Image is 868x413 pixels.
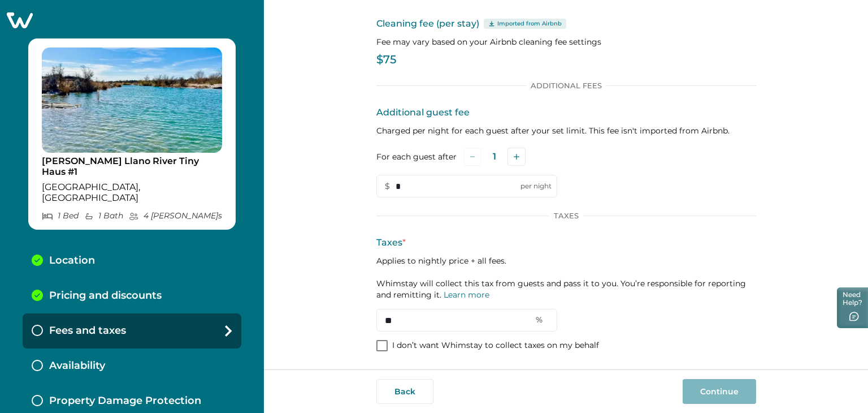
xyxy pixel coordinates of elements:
p: Fees and taxes [49,325,126,337]
p: Additional guest fee [376,106,756,119]
p: Pricing and discounts [49,290,162,302]
p: Imported from Airbnb [497,19,562,28]
p: Charged per night for each guest after your set limit. This fee isn't imported from Airbnb. [376,125,756,136]
p: Availability [49,360,105,372]
p: I don’t want Whimstay to collect taxes on my behalf [392,340,599,351]
p: Cleaning fee (per stay) [376,17,756,31]
p: Taxes [376,236,756,249]
button: Add [507,148,526,166]
p: Applies to nightly price + all fees. Whimstay will collect this tax from guests and pass it to yo... [376,255,756,300]
button: Subtract [463,148,481,166]
a: Learn more [444,290,489,300]
p: Additional Fees [526,81,606,90]
button: Back [376,379,433,404]
p: [PERSON_NAME] Llano River Tiny Haus #1 [42,156,222,178]
label: For each guest after [376,151,457,163]
p: [GEOGRAPHIC_DATA], [GEOGRAPHIC_DATA] [42,182,222,204]
p: $75 [376,54,756,66]
button: Continue [683,379,756,404]
p: 4 [PERSON_NAME] s [129,211,222,221]
p: Fee may vary based on your Airbnb cleaning fee settings [376,36,756,48]
img: propertyImage_Lawrence's Llano River Tiny Haus #1 [42,48,222,153]
p: Property Damage Protection [49,395,201,407]
p: 1 Bed [42,211,79,221]
p: Taxes [549,211,583,220]
p: 1 Bath [84,211,123,221]
p: Location [49,255,95,267]
p: 1 [493,151,496,162]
